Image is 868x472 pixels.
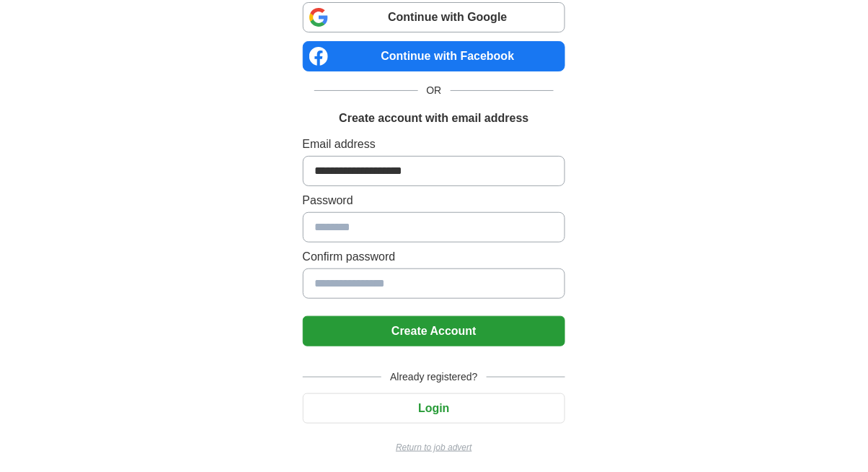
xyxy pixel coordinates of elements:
[303,316,566,346] button: Create Account
[303,402,566,414] a: Login
[303,41,566,71] a: Continue with Facebook
[303,248,566,266] label: Confirm password
[418,83,451,98] span: OR
[303,441,566,454] a: Return to job advert
[303,393,566,424] button: Login
[339,110,528,127] h1: Create account with email address
[381,370,486,385] span: Already registered?
[303,2,566,32] a: Continue with Google
[303,136,566,153] label: Email address
[303,192,566,209] label: Password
